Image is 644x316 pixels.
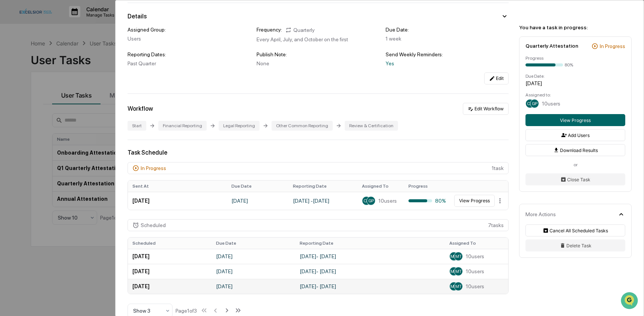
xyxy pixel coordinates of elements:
[386,36,509,42] div: 1 week
[357,181,404,192] th: Assigned To
[227,181,288,192] th: Due Date
[227,192,288,210] td: [DATE]
[288,181,357,192] th: Reporting Date
[212,264,295,279] td: [DATE]
[53,127,91,133] a: Powered byPylon
[527,101,533,106] span: CB
[8,57,21,71] img: 1746055101610-c473b297-6a78-478c-a979-82029cc54cd1
[455,254,462,259] span: MT
[26,65,95,71] div: We're available if you need us!
[525,129,625,141] button: Add Users
[257,51,380,57] div: Publish Note:
[128,149,509,156] div: Task Schedule
[525,74,625,79] div: Due Date:
[295,279,445,294] td: [DATE] - [DATE]
[128,238,212,249] th: Scheduled
[525,211,556,217] div: More Actions
[128,192,227,210] td: [DATE]
[128,60,251,66] div: Past Quarter
[519,24,632,30] div: You have a task in progress:
[525,173,625,185] button: Close Task
[26,57,123,65] div: Start new chat
[8,110,14,116] div: 🔎
[386,60,509,66] div: Yes
[219,121,260,131] div: Legal Reporting
[484,72,509,84] button: Edit
[455,269,462,274] span: MT
[128,27,251,33] div: Assigned Group:
[455,284,462,289] span: MT
[525,114,625,126] button: View Progress
[542,101,560,107] span: 10 users
[532,101,537,106] span: GP
[62,95,93,102] span: Attestations
[525,43,578,49] div: Quarterly Attestation
[141,222,166,228] div: Scheduled
[257,60,380,66] div: None
[463,103,509,115] button: Edit Workflow
[141,165,166,171] div: In Progress
[128,51,251,57] div: Reporting Dates:
[128,60,137,69] button: Start new chat
[128,36,251,42] div: Users
[386,27,509,33] div: Due Date:
[128,162,509,174] div: 1 task
[128,279,212,294] td: [DATE]
[128,105,153,112] div: Workflow
[295,249,445,264] td: [DATE] - [DATE]
[5,106,50,119] a: 🔎Data Lookup
[525,224,625,236] button: Cancel All Scheduled Tasks
[525,92,625,98] div: Assigned to:
[525,239,625,251] button: Delete Task
[564,62,573,68] div: 80%
[345,121,398,131] div: Review & Certification
[368,198,374,203] span: GP
[363,198,369,203] span: CB
[128,13,147,20] div: Details
[620,291,640,311] iframe: Open customer support
[450,269,458,274] span: MC
[525,56,625,61] div: Progress
[15,109,47,116] span: Data Lookup
[128,249,212,264] td: [DATE]
[285,27,315,33] div: Quarterly
[466,283,484,289] span: 10 users
[15,95,48,102] span: Preclearance
[454,195,495,207] button: View Progress
[378,198,397,204] span: 10 users
[8,95,14,101] div: 🖐️
[51,92,96,105] a: 🗄️Attestations
[295,264,445,279] td: [DATE] - [DATE]
[5,92,51,105] a: 🖐️Preclearance
[176,308,197,314] div: Page 1 of 3
[128,121,146,131] div: Start
[386,51,509,57] div: Send Weekly Reminders:
[525,80,625,86] div: [DATE]
[257,27,282,33] div: Frequency:
[212,249,295,264] td: [DATE]
[8,16,137,28] p: How can we help?
[272,121,333,131] div: Other Common Reporting
[450,284,458,289] span: MC
[450,254,458,259] span: MC
[257,36,380,42] div: Every April, July, and October on the first
[525,144,625,156] button: Download Results
[128,264,212,279] td: [DATE]
[54,95,60,101] div: 🗄️
[128,181,227,192] th: Sent At
[158,121,207,131] div: Financial Reporting
[128,219,509,231] div: 7 task s
[212,279,295,294] td: [DATE]
[600,43,625,49] div: In Progress
[445,238,508,249] th: Assigned To
[295,238,445,249] th: Reporting Date
[288,192,357,210] td: [DATE] - [DATE]
[466,253,484,259] span: 10 users
[525,162,625,167] div: or
[466,268,484,274] span: 10 users
[408,198,446,204] div: 80%
[212,238,295,249] th: Due Date
[404,181,450,192] th: Progress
